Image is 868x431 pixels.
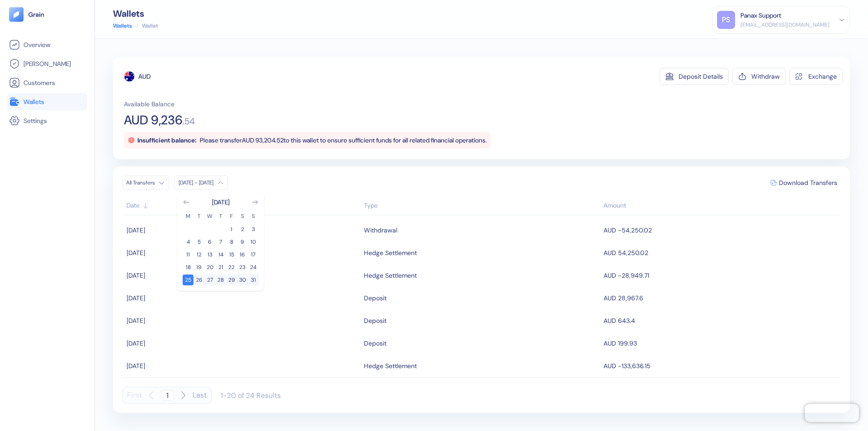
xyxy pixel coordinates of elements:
[122,309,362,332] td: [DATE]
[204,249,215,260] button: 13
[204,237,215,247] button: 6
[113,9,158,18] div: Wallets
[124,114,183,127] span: AUD 9,236
[660,68,729,85] button: Deposit Details
[24,40,50,49] span: Overview
[364,358,417,374] div: Hedge Settlement
[9,7,24,22] img: logo-tablet-V2.svg
[183,249,193,260] button: 11
[226,262,237,273] button: 22
[364,336,387,351] div: Deposit
[237,212,248,220] th: Saturday
[601,264,841,287] td: AUD -28,949.71
[732,68,786,85] button: Withdraw
[751,73,780,80] div: Withdraw
[215,212,226,220] th: Thursday
[28,11,45,18] img: logo
[24,116,47,125] span: Settings
[237,237,248,247] button: 9
[113,22,132,30] a: Wallets
[601,309,841,332] td: AUD 643.4
[24,97,44,106] span: Wallets
[237,262,248,273] button: 23
[601,219,841,242] td: AUD -54,250.02
[767,176,841,189] button: Download Transfers
[789,68,843,85] button: Exchange
[251,199,259,206] button: Go to next month
[601,332,841,355] td: AUD 199.93
[122,355,362,377] td: [DATE]
[24,78,55,87] span: Customers
[122,219,362,242] td: [DATE]
[741,21,830,29] div: [EMAIL_ADDRESS][DOMAIN_NAME]
[248,249,259,260] button: 17
[204,262,215,273] button: 20
[193,262,204,273] button: 19
[717,11,735,29] div: PS
[226,249,237,260] button: 15
[24,59,71,68] span: [PERSON_NAME]
[215,237,226,247] button: 7
[364,245,417,260] div: Hedge Settlement
[124,99,175,109] span: Available Balance
[226,275,237,285] button: 29
[248,212,259,220] th: Sunday
[364,290,387,306] div: Deposit
[604,201,836,210] div: Sort descending
[122,332,362,355] td: [DATE]
[364,268,417,283] div: Hedge Settlement
[808,73,837,80] div: Exchange
[200,136,487,144] span: Please transfer AUD 93,204.52 to this wallet to ensure sufficient funds for all related financial...
[183,199,190,206] button: Go to previous month
[248,224,259,235] button: 3
[127,201,359,210] div: Sort ascending
[175,175,228,190] button: [DATE] - [DATE]
[226,224,237,235] button: 1
[9,96,85,107] a: Wallets
[183,237,193,247] button: 4
[138,72,151,81] div: AUD
[237,275,248,285] button: 30
[9,39,85,50] a: Overview
[248,275,259,285] button: 31
[183,262,193,273] button: 18
[364,201,599,210] div: Sort ascending
[193,275,204,285] button: 26
[226,212,237,220] th: Friday
[183,275,193,285] button: 25
[9,115,85,126] a: Settings
[779,180,837,186] span: Download Transfers
[122,242,362,264] td: [DATE]
[221,391,281,400] div: 1-20 of 24 Results
[179,179,213,186] div: [DATE] - [DATE]
[122,287,362,309] td: [DATE]
[204,275,215,285] button: 27
[679,73,723,80] div: Deposit Details
[215,275,226,285] button: 28
[127,387,142,404] button: First
[237,249,248,260] button: 16
[364,223,397,238] div: Withdrawal
[9,58,85,69] a: [PERSON_NAME]
[122,264,362,287] td: [DATE]
[237,224,248,235] button: 2
[9,77,85,88] a: Customers
[248,262,259,273] button: 24
[215,249,226,260] button: 14
[183,212,193,220] th: Monday
[193,249,204,260] button: 12
[601,287,841,309] td: AUD 28,967.6
[805,404,859,422] iframe: Chatra live chat
[215,262,226,273] button: 21
[193,237,204,247] button: 5
[226,237,237,247] button: 8
[212,198,230,207] div: [DATE]
[204,212,215,220] th: Wednesday
[193,387,207,404] button: Last
[601,242,841,264] td: AUD 54,250.02
[364,313,387,328] div: Deposit
[248,237,259,247] button: 10
[741,11,781,20] div: Panax Support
